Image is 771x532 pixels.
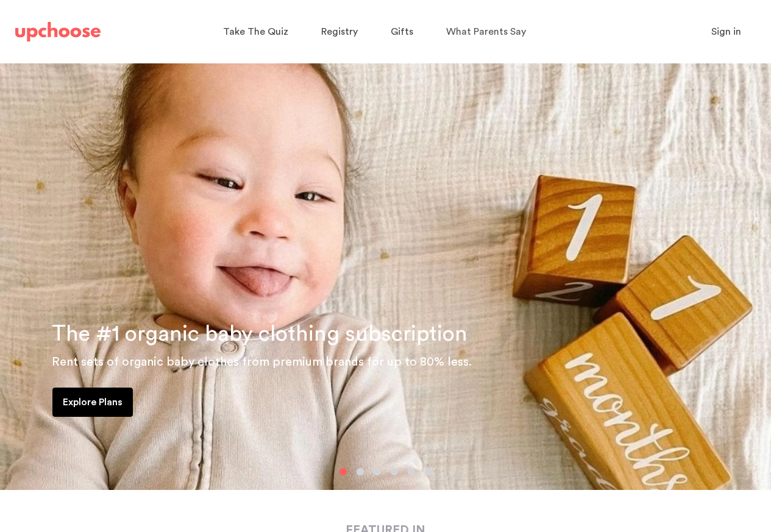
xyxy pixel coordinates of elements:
[711,27,741,37] span: Sign in
[223,20,292,44] a: Take The Quiz
[52,323,467,345] span: The #1 organic baby clothing subscription
[321,20,361,44] a: Registry
[52,388,133,417] a: Explore Plans
[696,20,756,44] button: Sign in
[321,27,358,37] span: Registry
[223,27,288,37] span: Take The Quiz
[15,22,101,41] img: UpChoose
[391,27,413,37] span: Gifts
[446,27,526,37] span: What Parents Say
[52,352,756,372] p: Rent sets of organic baby clothes from premium brands for up to 80% less.
[15,20,101,44] a: UpChoose
[446,20,530,44] a: What Parents Say
[63,395,123,410] p: Explore Plans
[391,20,417,44] a: Gifts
